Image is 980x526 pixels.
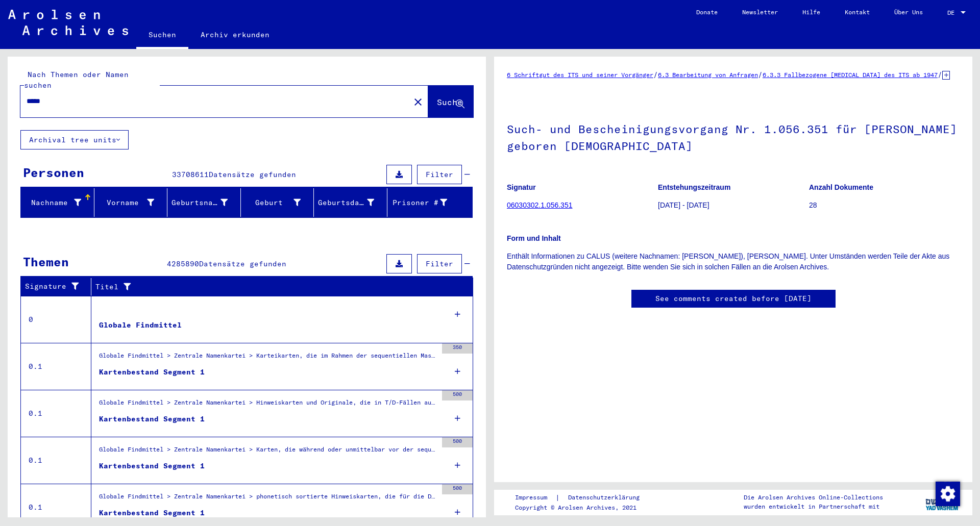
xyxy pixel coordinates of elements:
button: Suche [428,86,473,117]
span: Filter [426,170,453,179]
p: [DATE] - [DATE] [658,200,808,211]
p: Copyright © Arolsen Archives, 2021 [515,503,652,512]
div: Geburtsname [171,197,228,208]
div: Geburt‏ [245,197,301,208]
div: Vorname [99,197,155,208]
td: 0.1 [21,437,91,484]
div: 500 [442,437,473,447]
span: 33708611 [172,170,209,179]
div: 350 [442,343,473,354]
a: 6 Schriftgut des ITS und seiner Vorgänger [507,71,653,79]
a: Impressum [515,492,555,503]
a: Archiv erkunden [188,22,282,47]
div: Globale Findmittel > Zentrale Namenkartei > Karten, die während oder unmittelbar vor der sequenti... [99,445,437,459]
div: Titel [95,282,453,292]
div: Kartenbestand Segment 1 [99,367,205,378]
span: Datensätze gefunden [199,259,286,268]
div: 500 [442,484,473,494]
mat-header-cell: Geburt‏ [241,188,314,217]
div: Globale Findmittel > Zentrale Namenkartei > phonetisch sortierte Hinweiskarten, die für die Digit... [99,492,437,506]
mat-icon: close [412,96,424,108]
a: See comments created before [DATE] [655,293,812,304]
div: Kartenbestand Segment 1 [99,508,205,518]
div: Titel [95,279,463,295]
div: Globale Findmittel > Zentrale Namenkartei > Karteikarten, die im Rahmen der sequentiellen Massend... [99,351,437,365]
a: Datenschutzerklärung [560,492,652,503]
mat-header-cell: Geburtsname [167,188,241,217]
td: 0 [21,296,91,343]
mat-header-cell: Nachname [21,188,94,217]
div: Vorname [99,194,167,211]
p: Enthält Informationen zu CALUS (weitere Nachnamen: [PERSON_NAME]), [PERSON_NAME]. Unter Umständen... [507,251,960,272]
p: wurden entwickelt in Partnerschaft mit [744,502,883,511]
img: yv_logo.png [923,489,962,515]
div: Signature [25,281,83,292]
span: 4285890 [167,259,199,268]
button: Clear [408,91,428,112]
b: Signatur [507,183,536,191]
button: Filter [417,254,462,273]
div: Globale Findmittel > Zentrale Namenkartei > Hinweiskarten und Originale, die in T/D-Fällen aufgef... [99,398,437,412]
button: Filter [417,165,462,184]
span: DE [947,9,959,16]
div: Nachname [25,194,94,211]
div: Geburtsdatum [318,194,387,211]
div: Globale Findmittel [99,320,182,331]
div: Personen [23,163,84,182]
div: Kartenbestand Segment 1 [99,461,205,471]
img: Arolsen_neg.svg [8,10,128,35]
p: Die Arolsen Archives Online-Collections [744,493,883,502]
a: Suchen [136,22,188,49]
div: Signature [25,279,93,295]
b: Anzahl Dokumente [809,183,873,191]
td: 0.1 [21,390,91,437]
img: Zustimmung ändern [936,482,960,506]
span: Suche [437,97,462,107]
span: / [938,70,942,79]
mat-header-cell: Geburtsdatum [314,188,387,217]
button: Archival tree units [20,130,129,149]
span: / [653,70,658,79]
div: Kartenbestand Segment 1 [99,414,205,424]
mat-header-cell: Prisoner # [387,188,473,217]
div: Themen [23,253,69,271]
mat-header-cell: Vorname [94,188,168,217]
a: 6.3.3 Fallbezogene [MEDICAL_DATA] des ITS ab 1947 [763,71,938,79]
p: 28 [809,200,960,211]
a: 06030302.1.056.351 [507,201,572,209]
div: Nachname [25,197,81,208]
mat-label: Nach Themen oder Namen suchen [24,70,129,90]
b: Form und Inhalt [507,234,561,242]
span: / [758,70,763,79]
div: Geburt‏ [245,194,314,211]
b: Entstehungszeitraum [658,183,730,191]
span: Filter [426,259,453,268]
h1: Such- und Bescheinigungsvorgang Nr. 1.056.351 für [PERSON_NAME] geboren [DEMOGRAPHIC_DATA] [507,106,960,167]
div: Prisoner # [391,197,448,208]
div: Geburtsname [171,194,240,211]
div: Prisoner # [391,194,460,211]
div: | [515,492,652,503]
div: Geburtsdatum [318,197,374,208]
div: 500 [442,390,473,400]
a: 6.3 Bearbeitung von Anfragen [658,71,758,79]
span: Datensätze gefunden [209,170,296,179]
td: 0.1 [21,343,91,390]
